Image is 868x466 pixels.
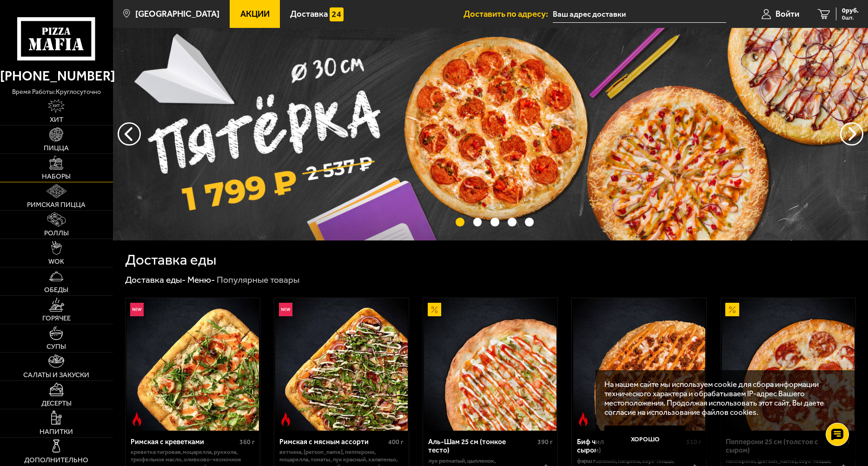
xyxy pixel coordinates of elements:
[44,230,69,237] span: Роллы
[274,298,409,431] a: НовинкаОстрое блюдоРимская с мясным ассорти
[840,122,863,146] button: предыдущий
[388,438,404,446] span: 400 г
[239,438,255,446] span: 360 г
[41,400,72,407] span: Десерты
[721,298,855,431] a: АкционныйПепперони 25 см (толстое с сыром)
[279,438,386,446] div: Римская с мясным ассорти
[464,10,553,19] span: Доставить по адресу:
[135,10,219,19] span: [GEOGRAPHIC_DATA]
[508,218,517,226] button: точки переключения
[125,253,216,267] h1: Доставка еды
[604,379,841,417] p: На нашем сайте мы используем cookie для сбора информации технического характера и обрабатываем IP...
[126,298,259,431] img: Римская с креветками
[50,116,63,123] span: Хит
[424,298,557,431] img: Аль-Шам 25 см (тонкое тесто)
[573,298,706,431] img: Биф чили 25 см (толстое с сыром)
[577,438,684,455] div: Биф чили 25 см (толстое с сыром)
[42,315,71,322] span: Горячее
[290,10,328,19] span: Доставка
[842,7,859,14] span: 0 руб.
[842,15,859,20] span: 0 шт.
[456,218,464,226] button: точки переключения
[217,274,299,286] div: Популярные товары
[27,201,86,208] span: Римская пицца
[46,343,66,350] span: Супы
[23,372,89,379] span: Салаты и закуски
[525,218,534,226] button: точки переключения
[725,303,739,316] img: Акционный
[44,145,69,152] span: Пицца
[187,274,215,285] a: Меню-
[576,413,590,426] img: Острое блюдо
[118,122,141,146] button: следующий
[240,10,270,19] span: Акции
[48,258,64,265] span: WOK
[40,428,73,435] span: Напитки
[553,6,726,23] input: Ваш адрес доставки
[279,413,292,426] img: Острое блюдо
[131,438,238,446] div: Римская с креветками
[428,303,441,316] img: Акционный
[126,298,260,431] a: НовинкаОстрое блюдоРимская с креветками
[42,173,71,180] span: Наборы
[572,298,706,431] a: Острое блюдоБиф чили 25 см (толстое с сыром)
[125,274,186,285] a: Доставка еды-
[423,298,557,431] a: АкционныйАль-Шам 25 см (тонкое тесто)
[473,218,482,226] button: точки переключения
[44,286,68,293] span: Обеды
[775,10,799,19] span: Войти
[604,426,686,453] button: Хорошо
[490,218,499,226] button: точки переключения
[275,298,408,431] img: Римская с мясным ассорти
[130,413,144,426] img: Острое блюдо
[428,438,535,455] div: Аль-Шам 25 см (тонкое тесто)
[24,457,88,464] span: Дополнительно
[722,298,855,431] img: Пепперони 25 см (толстое с сыром)
[537,438,553,446] span: 390 г
[330,7,343,21] img: 15daf4d41897b9f0e9f617042186c801.svg
[279,303,292,316] img: Новинка
[130,303,144,316] img: Новинка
